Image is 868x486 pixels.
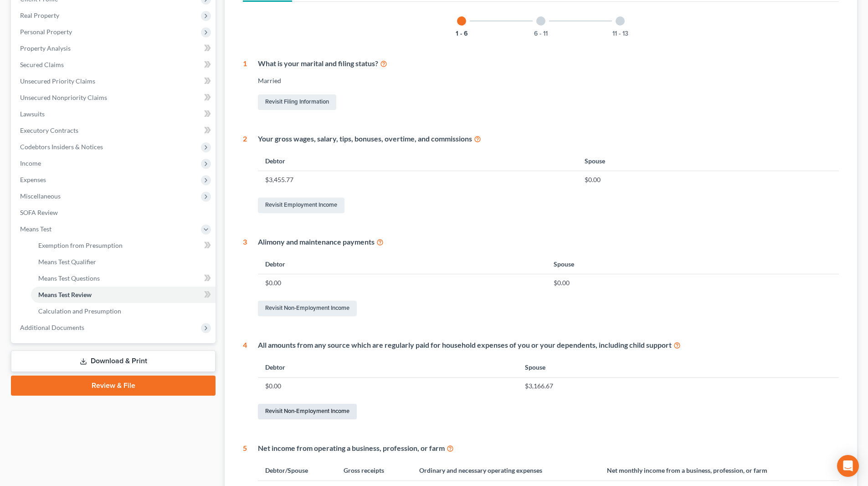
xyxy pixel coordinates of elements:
[11,350,216,372] a: Download & Print
[258,255,546,274] th: Debtor
[243,340,247,421] div: 4
[20,28,72,36] span: Personal Property
[20,209,58,216] span: SOFA Review
[243,134,247,215] div: 2
[258,301,357,316] a: Revisit Non-Employment Income
[13,122,216,139] a: Executory Contracts
[13,73,216,89] a: Unsecured Priority Claims
[20,61,64,68] span: Secured Claims
[20,143,103,151] span: Codebtors Insiders & Notices
[577,151,839,171] th: Spouse
[13,204,216,221] a: SOFA Review
[38,274,100,282] span: Means Test Questions
[534,31,548,37] button: 6 - 11
[20,110,45,118] span: Lawsuits
[518,377,839,395] td: $3,166.67
[20,126,78,134] span: Executory Contracts
[600,461,839,481] th: Net monthly income from a business, profession, or farm
[20,77,95,85] span: Unsecured Priority Claims
[258,340,839,350] div: All amounts from any source which are regularly paid for household expenses of you or your depend...
[13,106,216,122] a: Lawsuits
[31,270,216,287] a: Means Test Questions
[837,455,859,477] div: Open Intercom Messenger
[258,134,839,144] div: Your gross wages, salary, tips, bonuses, overtime, and commissions
[258,171,577,188] td: $3,455.77
[258,377,518,395] td: $0.00
[258,151,577,171] th: Debtor
[518,358,839,377] th: Spouse
[20,192,61,200] span: Miscellaneous
[258,461,336,481] th: Debtor/Spouse
[258,358,518,377] th: Debtor
[243,58,247,112] div: 1
[258,198,344,213] a: Revisit Employment Income
[20,324,84,331] span: Additional Documents
[258,274,546,292] td: $0.00
[38,291,92,298] span: Means Test Review
[31,303,216,319] a: Calculation and Presumption
[31,254,216,270] a: Means Test Qualifier
[546,274,839,292] td: $0.00
[13,57,216,73] a: Secured Claims
[258,94,336,110] a: Revisit Filing Information
[38,307,121,315] span: Calculation and Presumption
[20,94,107,101] span: Unsecured Nonpriority Claims
[546,255,839,274] th: Spouse
[258,443,839,454] div: Net income from operating a business, profession, or farm
[577,171,839,188] td: $0.00
[38,258,96,266] span: Means Test Qualifier
[31,237,216,254] a: Exemption from Presumption
[456,31,468,37] button: 1 - 6
[20,11,59,19] span: Real Property
[13,40,216,57] a: Property Analysis
[336,461,411,481] th: Gross receipts
[258,237,839,247] div: Alimony and maintenance payments
[20,159,41,167] span: Income
[258,76,839,85] div: Married
[243,237,247,318] div: 3
[38,241,123,249] span: Exemption from Presumption
[20,44,71,52] span: Property Analysis
[258,58,839,69] div: What is your marital and filing status?
[612,31,628,37] button: 11 - 13
[20,225,51,233] span: Means Test
[20,176,46,183] span: Expenses
[412,461,600,481] th: Ordinary and necessary operating expenses
[258,404,357,419] a: Revisit Non-Employment Income
[11,376,216,396] a: Review & File
[31,287,216,303] a: Means Test Review
[13,89,216,106] a: Unsecured Nonpriority Claims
